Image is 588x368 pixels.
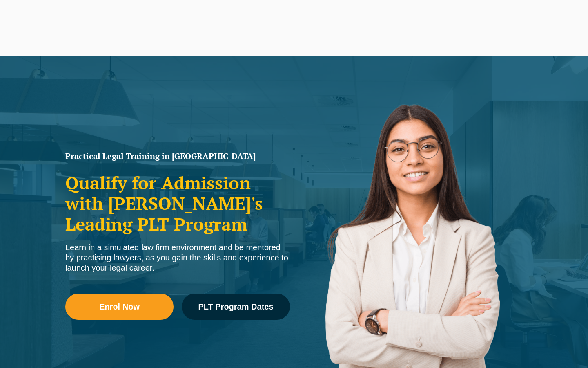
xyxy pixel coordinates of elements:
h2: Qualify for Admission with [PERSON_NAME]'s Leading PLT Program [65,173,290,234]
h1: Practical Legal Training in [GEOGRAPHIC_DATA] [65,152,290,160]
a: PLT Program Dates [182,294,290,320]
span: PLT Program Dates [198,303,273,311]
a: Enrol Now [65,294,174,320]
div: Learn in a simulated law firm environment and be mentored by practising lawyers, as you gain the ... [65,242,290,273]
span: Enrol Now [99,303,140,311]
